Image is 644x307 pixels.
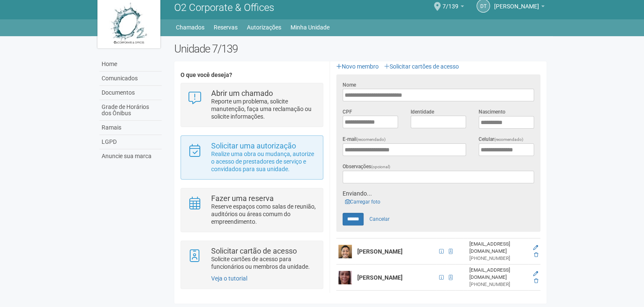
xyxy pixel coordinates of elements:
[356,137,386,142] span: (recomendado)
[365,213,394,225] a: Cancelar
[533,245,538,251] a: Editar membro
[411,108,434,116] label: Identidade
[343,163,390,171] label: Observações
[494,137,524,142] span: (recomendado)
[338,271,352,284] img: user.png
[211,275,247,282] a: Veja o tutorial
[181,72,323,78] h4: O que você deseja?
[187,90,316,120] a: Abrir um chamado Reporte um problema, solicite manutenção, faça uma reclamação ou solicite inform...
[343,108,352,116] label: CPF
[174,42,547,55] h2: Unidade 7/139
[99,121,162,135] a: Ramais
[187,142,316,173] a: Solicitar uma autorização Realize uma obra ou mudança, autorize o acesso de prestadores de serviç...
[211,141,296,150] strong: Solicitar uma autorização
[442,4,464,11] a: 7/139
[534,252,538,258] a: Excluir membro
[343,135,386,143] label: E-mail
[479,108,505,116] label: Nascimento
[343,197,383,206] a: Carregar foto
[336,63,379,70] a: Novo membro
[99,57,162,71] a: Home
[187,247,316,270] a: Solicitar cartão de acesso Solicite cartões de acesso para funcionários ou membros da unidade.
[469,255,527,262] div: [PHONE_NUMBER]
[214,21,238,33] a: Reservas
[187,195,316,225] a: Fazer uma reserva Reserve espaços como salas de reunião, auditórios ou áreas comum do empreendime...
[99,86,162,100] a: Documentos
[211,150,317,173] p: Realize uma obra ou mudança, autorize o acesso de prestadores de serviço e convidados para sua un...
[211,98,317,120] p: Reporte um problema, solicite manutenção, faça uma reclamação ou solicite informações.
[343,81,356,89] label: Nome
[99,100,162,121] a: Grade de Horários dos Ônibus
[99,71,162,86] a: Comunicados
[99,149,162,163] a: Anuncie sua marca
[338,245,352,258] img: user.png
[291,21,330,33] a: Minha Unidade
[357,274,403,281] strong: [PERSON_NAME]
[469,293,527,307] div: [EMAIL_ADDRESS][DOMAIN_NAME]
[99,135,162,149] a: LGPD
[533,271,538,277] a: Editar membro
[479,135,524,143] label: Celular
[469,241,527,255] div: [EMAIL_ADDRESS][DOMAIN_NAME]
[469,281,527,288] div: [PHONE_NUMBER]
[174,2,274,13] span: O2 Corporate & Offices
[211,89,273,98] strong: Abrir um chamado
[176,21,204,33] a: Chamados
[211,246,297,255] strong: Solicitar cartão de acesso
[343,190,534,197] div: Enviando...
[494,4,545,11] a: [PERSON_NAME]
[371,164,390,169] span: (opcional)
[211,194,274,203] strong: Fazer uma reserva
[534,278,538,284] a: Excluir membro
[247,21,281,33] a: Autorizações
[211,255,317,270] p: Solicite cartões de acesso para funcionários ou membros da unidade.
[469,267,527,281] div: [EMAIL_ADDRESS][DOMAIN_NAME]
[384,63,459,70] a: Solicitar cartões de acesso
[357,248,403,255] strong: [PERSON_NAME]
[211,203,317,225] p: Reserve espaços como salas de reunião, auditórios ou áreas comum do empreendimento.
